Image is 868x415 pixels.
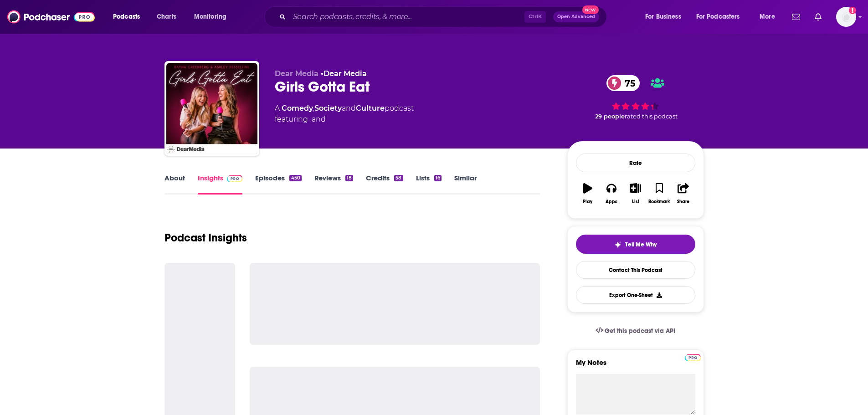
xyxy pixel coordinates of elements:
span: For Podcasters [696,10,740,23]
span: featuring [275,114,414,125]
span: and [312,114,326,125]
a: Contact This Podcast [576,261,695,279]
span: Charts [157,10,176,23]
button: Apps [600,177,623,210]
button: open menu [107,10,152,24]
a: Credits58 [366,174,403,195]
button: tell me why sparkleTell Me Why [576,235,695,254]
a: Comedy [282,104,313,113]
span: New [582,5,599,14]
span: Open Advanced [557,15,595,19]
a: Reviews18 [314,174,353,195]
a: Dear Media [324,69,367,78]
span: , [313,104,314,113]
div: A podcast [275,103,414,125]
button: Bookmark [647,177,671,210]
button: open menu [639,10,693,24]
label: My Notes [576,358,695,374]
button: Share [671,177,695,210]
a: Get this podcast via API [588,320,683,342]
button: List [623,177,647,210]
input: Search podcasts, credits, & more... [289,10,524,24]
a: Society [314,104,342,113]
button: Play [576,177,600,210]
a: About [164,174,185,195]
button: Export One-Sheet [576,286,695,304]
a: InsightsPodchaser Pro [198,174,243,195]
button: open menu [188,10,238,24]
span: More [760,10,775,23]
button: open menu [690,10,753,24]
button: Open AdvancedNew [553,11,599,22]
span: and [342,104,356,113]
button: open menu [753,10,786,24]
span: rated this podcast [625,113,678,120]
span: 29 people [595,113,625,120]
div: Search podcasts, credits, & more... [273,6,616,27]
a: Charts [151,10,182,24]
img: Podchaser - Follow, Share and Rate Podcasts [7,8,95,26]
div: 16 [434,175,442,181]
a: Culture [356,104,385,113]
span: Tell Me Why [625,241,657,248]
div: 18 [345,175,353,181]
span: 75 [616,75,640,91]
a: Show notifications dropdown [811,9,825,25]
div: 58 [394,175,403,181]
a: Show notifications dropdown [788,9,804,25]
div: Bookmark [648,199,670,205]
div: Play [583,199,592,205]
img: Podchaser Pro [227,175,243,182]
a: 75 [606,75,640,91]
div: Rate [576,154,695,172]
a: Episodes450 [255,174,301,195]
button: Show profile menu [836,7,856,27]
a: Similar [454,174,477,195]
div: List [632,199,639,205]
img: User Profile [836,7,856,27]
img: Girls Gotta Eat [166,63,257,154]
span: Get this podcast via API [605,327,675,335]
span: Logged in as SimonElement [836,7,856,27]
div: 450 [289,175,301,181]
span: Monitoring [194,10,226,23]
span: Ctrl K [524,11,546,23]
span: Podcasts [113,10,140,23]
a: Lists16 [416,174,442,195]
svg: Add a profile image [849,7,856,14]
img: tell me why sparkle [614,241,621,248]
a: Pro website [685,353,701,361]
div: Share [677,199,689,205]
div: Apps [606,199,617,205]
h1: Podcast Insights [164,231,247,245]
span: • [321,69,367,78]
div: 75 29 peoplerated this podcast [567,69,704,126]
img: Podchaser Pro [685,354,701,361]
span: For Business [645,10,681,23]
span: Dear Media [275,69,318,78]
